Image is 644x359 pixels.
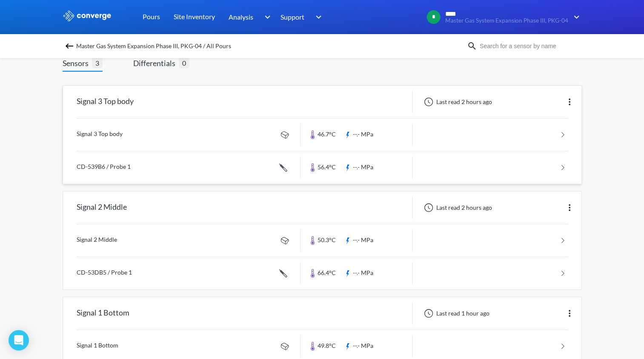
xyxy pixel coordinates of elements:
[568,12,582,22] img: downArrow.svg
[419,308,492,318] div: Last read 1 hour ago
[467,41,477,51] img: icon-search.svg
[229,12,253,22] span: Analysis
[310,12,324,22] img: downArrow.svg
[76,40,231,52] span: Master Gas System Expansion Phase III, PKG-04 / All Pours
[77,91,134,113] div: Signal 3 Top body
[564,308,575,318] img: more.svg
[9,330,29,350] div: Open Intercom Messenger
[133,57,179,69] span: Differentials
[445,17,568,24] span: Master Gas System Expansion Phase III, PKG-04
[259,12,272,22] img: downArrow.svg
[63,57,92,69] span: Sensors
[77,197,127,219] div: Signal 2 Middle
[564,97,575,107] img: more.svg
[77,302,129,324] div: Signal 1 Bottom
[64,41,74,51] img: backspace.svg
[280,12,304,22] span: Support
[92,58,103,68] span: 3
[179,58,189,68] span: 0
[564,203,575,213] img: more.svg
[419,203,495,213] div: Last read 2 hours ago
[419,97,495,107] div: Last read 2 hours ago
[477,41,580,51] input: Search for a sensor by name
[63,10,112,21] img: logo_ewhite.svg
